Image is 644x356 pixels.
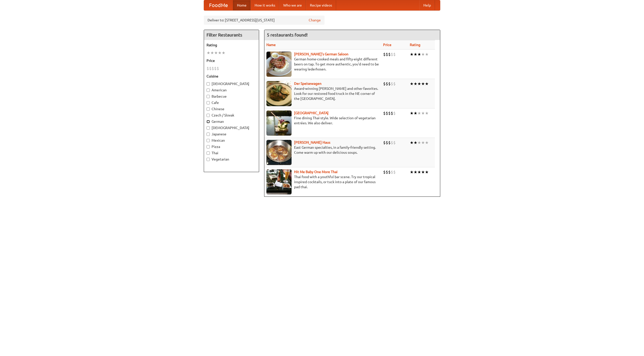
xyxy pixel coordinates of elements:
input: Czech / Slovak [207,114,210,117]
li: ★ [417,81,421,87]
li: $ [386,140,388,145]
li: $ [388,169,391,175]
input: [DEMOGRAPHIC_DATA] [207,126,210,130]
label: Barbecue [207,94,256,99]
li: $ [383,52,386,57]
input: American [207,89,210,92]
li: $ [217,66,219,71]
li: $ [207,66,209,71]
li: ★ [417,52,421,57]
p: Thai food with a youthful bar scene. Try our tropical inspired cocktails, or tuck into a plate of... [266,174,379,189]
li: ★ [425,81,429,87]
a: Hit Me Baby One More Thai [294,170,338,174]
h5: Cuisine [207,74,256,79]
li: $ [391,81,393,87]
a: Change [309,18,321,23]
li: $ [383,81,386,87]
li: ★ [425,110,429,116]
input: Japanese [207,133,210,136]
li: ★ [421,52,425,57]
input: Chinese [207,107,210,111]
li: ★ [417,110,421,116]
input: Cafe [207,101,210,104]
a: Price [383,43,391,47]
h4: Filter Restaurants [204,30,259,40]
label: Thai [207,150,256,155]
a: Help [419,0,435,10]
li: $ [388,81,391,87]
label: [DEMOGRAPHIC_DATA] [207,125,256,130]
div: Deliver to: [STREET_ADDRESS][US_STATE] [204,16,325,25]
input: Mexican [207,139,210,142]
li: $ [388,140,391,145]
a: [PERSON_NAME] Haus [294,140,330,144]
label: Mexican [207,138,256,143]
label: Cafe [207,100,256,105]
input: [DEMOGRAPHIC_DATA] [207,82,210,86]
a: Recipe videos [306,0,336,10]
li: ★ [222,50,225,56]
label: American [207,88,256,93]
li: ★ [421,140,425,145]
h5: Price [207,58,256,63]
label: German [207,119,256,124]
a: How it works [251,0,279,10]
li: ★ [425,140,429,145]
a: Rating [410,43,420,47]
p: German home-cooked meals and fifty-eight different beers on tap. To get more authentic, you'd nee... [266,57,379,72]
li: $ [388,52,391,57]
li: $ [393,110,396,116]
p: Fine dining Thai-style. Wide selection of vegetarian entrées. We also deliver. [266,115,379,126]
li: ★ [414,52,417,57]
li: ★ [421,81,425,87]
label: [DEMOGRAPHIC_DATA] [207,81,256,86]
label: Japanese [207,132,256,137]
label: Czech / Slovak [207,113,256,118]
img: satay.jpg [266,110,292,136]
a: [PERSON_NAME]'s German Saloon [294,52,348,56]
li: ★ [414,110,417,116]
input: German [207,120,210,123]
li: ★ [410,110,414,116]
a: FoodMe [204,0,233,10]
li: ★ [425,52,429,57]
li: ★ [414,169,417,175]
input: Pizza [207,145,210,148]
a: Der Speisewagen [294,82,321,86]
li: $ [393,140,396,145]
li: ★ [414,140,417,145]
label: Pizza [207,144,256,149]
li: $ [391,110,393,116]
img: babythai.jpg [266,169,292,194]
input: Barbecue [207,95,210,98]
li: $ [214,66,217,71]
a: Who we are [279,0,306,10]
li: ★ [207,50,210,56]
li: ★ [214,50,218,56]
li: ★ [425,169,429,175]
li: ★ [410,140,414,145]
input: Thai [207,151,210,155]
li: ★ [410,81,414,87]
p: East German specialties, in a family-friendly setting. Come warm up with our delicious soups. [266,145,379,155]
li: $ [391,52,393,57]
li: $ [393,169,396,175]
img: kohlhaus.jpg [266,140,292,165]
li: $ [393,81,396,87]
li: ★ [417,169,421,175]
label: Vegetarian [207,157,256,162]
img: esthers.jpg [266,52,292,77]
p: Award-winning [PERSON_NAME] and other favorites. Look for our restored food truck in the NE corne... [266,86,379,101]
li: ★ [410,169,414,175]
a: [GEOGRAPHIC_DATA] [294,111,329,115]
li: $ [386,81,388,87]
h5: Rating [207,43,256,48]
li: $ [383,140,386,145]
li: $ [388,110,391,116]
ng-pluralize: 5 restaurants found! [267,32,308,37]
